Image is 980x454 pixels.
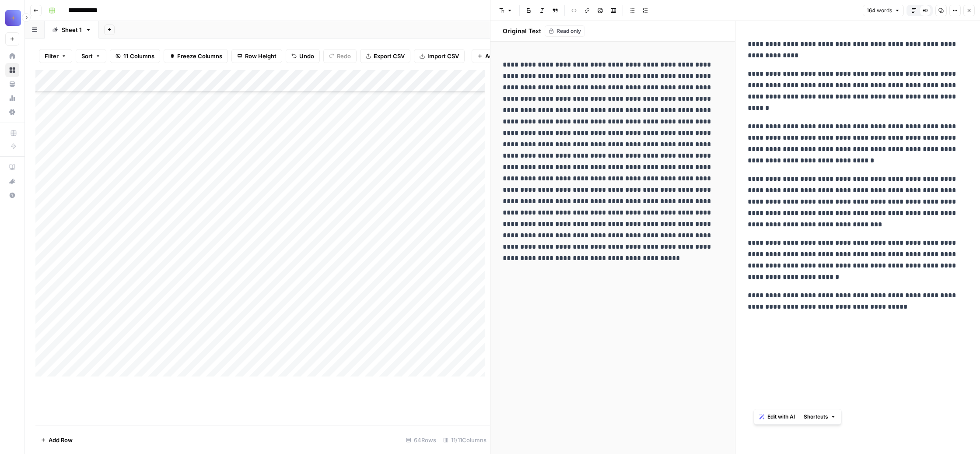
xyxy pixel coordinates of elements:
[497,27,541,35] h2: Original Text
[5,160,19,174] a: AirOps Academy
[177,52,222,60] span: Freeze Columns
[123,52,154,60] span: 11 Columns
[5,77,19,91] a: Your Data
[62,25,82,34] div: Sheet 1
[6,175,19,188] div: What's new?
[5,105,19,119] a: Settings
[360,49,410,63] button: Export CSV
[414,49,465,63] button: Import CSV
[299,52,314,60] span: Undo
[5,91,19,105] a: Usage
[800,411,840,422] button: Shortcuts
[231,49,282,63] button: Row Height
[5,63,19,77] a: Browse
[286,49,320,63] button: Undo
[5,7,19,29] button: Workspace: PC
[81,52,93,60] span: Sort
[323,49,357,63] button: Redo
[110,49,160,63] button: 11 Columns
[76,49,106,63] button: Sort
[427,52,459,60] span: Import CSV
[5,10,21,26] img: PC Logo
[337,52,351,60] span: Redo
[863,5,904,16] button: 164 words
[39,49,72,63] button: Filter
[374,52,405,60] span: Export CSV
[402,433,440,447] div: 64 Rows
[867,7,892,14] span: 164 words
[45,52,59,60] span: Filter
[5,174,19,188] button: What's new?
[5,188,19,202] button: Help + Support
[485,52,519,60] span: Add Column
[767,413,795,421] span: Edit with AI
[556,27,581,35] span: Read only
[45,21,99,39] a: Sheet 1
[440,433,490,447] div: 11/11 Columns
[35,433,78,447] button: Add Row
[756,411,798,422] button: Edit with AI
[5,49,19,63] a: Home
[164,49,228,63] button: Freeze Columns
[804,413,828,421] span: Shortcuts
[245,52,276,60] span: Row Height
[49,436,73,444] span: Add Row
[472,49,525,63] button: Add Column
